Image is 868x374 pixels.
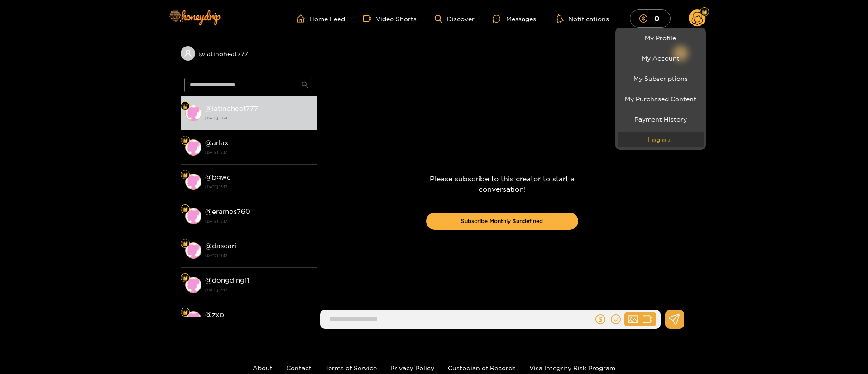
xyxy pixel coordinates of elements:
a: My Subscriptions [618,71,704,86]
button: Log out [618,132,704,147]
a: My Purchased Content [618,91,704,107]
a: My Account [618,50,704,66]
a: Payment History [618,111,704,127]
a: My Profile [618,30,704,46]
